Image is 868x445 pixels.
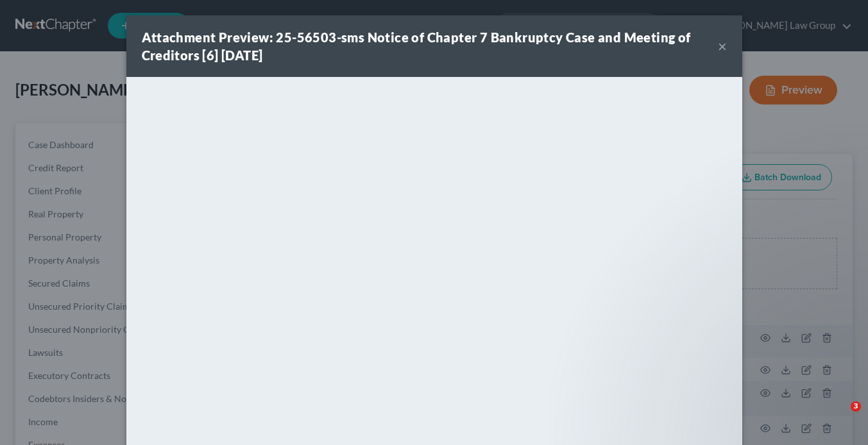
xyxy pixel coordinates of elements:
[851,401,861,412] span: 3
[824,401,855,432] iframe: Intercom live chat
[718,38,727,54] button: ×
[142,29,691,63] strong: Attachment Preview: 25-56503-sms Notice of Chapter 7 Bankruptcy Case and Meeting of Creditors [6]...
